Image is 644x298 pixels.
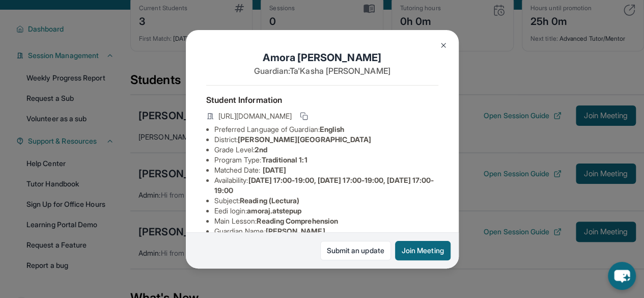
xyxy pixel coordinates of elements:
[214,175,438,196] li: Availability:
[218,111,292,121] span: [URL][DOMAIN_NAME]
[263,166,286,174] span: [DATE]
[206,94,438,106] h4: Student Information
[214,206,438,216] li: Eedi login :
[395,241,451,260] button: Join Meeting
[608,262,636,290] button: chat-button
[214,226,438,236] li: Guardian Name :
[261,155,307,164] span: Traditional 1:1
[298,110,310,122] button: Copy link
[206,65,438,77] p: Guardian: Ta'Kasha [PERSON_NAME]
[214,176,434,195] span: [DATE] 17:00-19:00, [DATE] 17:00-19:00, [DATE] 17:00-19:00
[247,206,301,215] span: amoraj.atstepup
[266,227,325,235] span: [PERSON_NAME]
[439,41,447,49] img: Close Icon
[320,241,391,260] a: Submit an update
[214,196,438,206] li: Subject :
[320,125,345,133] span: English
[214,165,438,175] li: Matched Date:
[214,216,438,226] li: Main Lesson :
[214,134,438,145] li: District:
[206,50,438,65] h1: Amora [PERSON_NAME]
[257,216,338,225] span: Reading Comprehension
[238,135,371,144] span: [PERSON_NAME][GEOGRAPHIC_DATA]
[214,145,438,155] li: Grade Level:
[214,124,438,134] li: Preferred Language of Guardian:
[214,155,438,165] li: Program Type:
[240,196,299,205] span: Reading (Lectura)
[255,145,267,154] span: 2nd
